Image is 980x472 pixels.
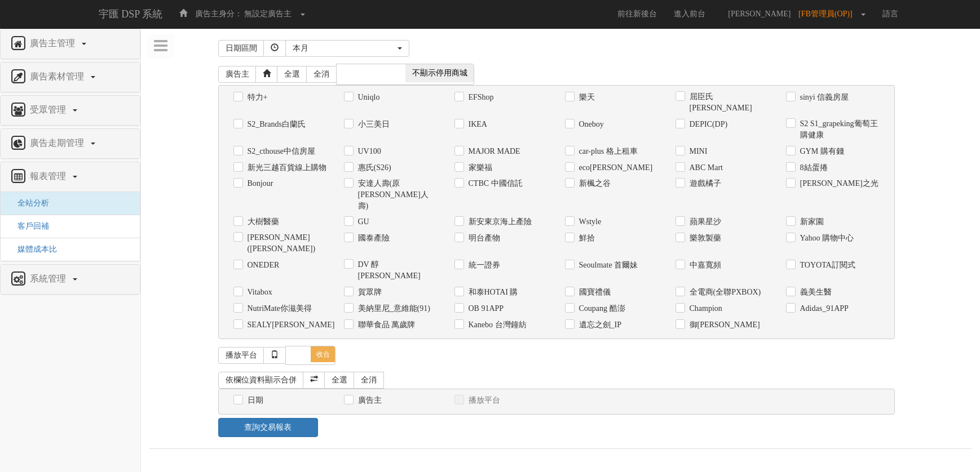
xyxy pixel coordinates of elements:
label: 大樹醫藥 [245,216,279,228]
label: 御[PERSON_NAME] [687,319,760,331]
label: 賀眾牌 [355,287,382,298]
label: S2 S1_grapeking葡萄王購健康 [797,118,880,141]
label: 新光三越百貨線上購物 [245,162,326,173]
label: eco[PERSON_NAME] [576,162,653,173]
label: [PERSON_NAME]([PERSON_NAME]) [245,232,327,255]
label: 小三美日 [355,119,390,130]
label: UV100 [355,146,381,157]
label: 全電商(全聯PXBOX) [687,287,761,298]
label: 國泰產險 [355,233,390,244]
label: 播放平台 [466,395,500,406]
label: Yahoo 購物中心 [797,233,854,244]
a: 客戶回補 [9,222,49,230]
label: SEALY[PERSON_NAME] [245,319,327,331]
label: EFShop [466,92,494,103]
label: 遊戲橘子 [687,178,721,189]
a: 廣告素材管理 [9,68,131,86]
label: car-plus 格上租車 [576,146,638,157]
span: 收合 [311,346,336,362]
label: 美納里尼_意維能(91) [355,303,430,314]
label: Seoulmate 首爾妹 [576,260,638,271]
span: [PERSON_NAME] [722,10,796,18]
label: S2_Brands白蘭氏 [245,119,306,130]
a: 媒體成本比 [9,245,57,253]
span: 廣告素材管理 [27,72,90,81]
label: 國寶禮儀 [576,287,611,298]
span: 受眾管理 [27,105,72,114]
label: NutriMate你滋美得 [245,303,312,314]
a: 系統管理 [9,270,131,288]
label: Uniqlo [355,92,380,103]
a: 全消 [354,372,384,389]
label: 蘋果星沙 [687,216,721,228]
label: 樂敦製藥 [687,233,721,244]
label: 和泰HOTAI 購 [466,287,518,298]
label: OB 91APP [466,303,504,314]
label: ONEDER [245,260,280,271]
label: 廣告主 [355,395,382,406]
span: 無設定廣告主 [244,10,292,18]
label: Kanebo 台灣鐘紡 [466,319,527,331]
label: Oneboy [576,119,604,130]
label: DV 醇[PERSON_NAME] [355,259,438,282]
label: Coupang 酷澎 [576,303,625,314]
label: Vitabox [245,287,272,298]
label: [PERSON_NAME]之光 [797,178,879,189]
span: 系統管理 [27,274,72,283]
label: Champion [687,303,722,314]
label: GYM 購有錢 [797,146,844,157]
label: 鮮拾 [576,233,595,244]
label: 中嘉寬頻 [687,260,721,271]
a: 廣告走期管理 [9,135,131,153]
label: 屈臣氏[PERSON_NAME] [687,91,769,114]
a: 全消 [306,66,337,83]
label: sinyi 信義房屋 [797,92,849,103]
label: 特力+ [245,92,268,103]
a: 報表管理 [9,168,131,186]
label: ABC Mart [687,162,723,173]
label: MINI [687,146,708,157]
span: 不顯示停用商城 [405,64,474,82]
label: Bonjour [245,178,273,189]
label: IKEA [466,119,487,130]
label: 安達人壽(原[PERSON_NAME]人壽) [355,178,438,212]
a: 受眾管理 [9,101,131,119]
label: 明台產物 [466,233,500,244]
div: 本月 [293,43,395,54]
label: 新安東京海上產險 [466,216,532,228]
label: 新楓之谷 [576,178,611,189]
label: 統一證券 [466,260,500,271]
label: Adidas_91APP [797,303,849,314]
label: S2_cthouse中信房屋 [245,146,316,157]
label: 義美生醫 [797,287,832,298]
label: CTBC 中國信託 [466,178,523,189]
a: 廣告主管理 [9,35,131,53]
span: 廣告主身分： [195,10,242,18]
label: TOYOTA訂閱式 [797,260,855,271]
a: 全站分析 [9,199,49,207]
a: 查詢交易報表 [218,418,319,437]
a: 全選 [324,372,355,389]
button: 本月 [285,40,409,57]
label: 樂天 [576,92,595,103]
label: 新家園 [797,216,824,228]
label: 惠氏(S26) [355,162,391,173]
label: 聯華食品 萬歲牌 [355,319,416,331]
span: 報表管理 [27,171,72,181]
label: GU [355,216,369,228]
span: 廣告主管理 [27,38,81,48]
label: MAJOR MADE [466,146,520,157]
a: 全選 [277,66,307,83]
span: [FB管理員(OP)] [798,10,858,18]
label: Wstyle [576,216,602,228]
label: DEPIC(DP) [687,119,728,130]
label: 家樂福 [466,162,492,173]
label: 遺忘之劍_IP [576,319,621,331]
span: 廣告走期管理 [27,138,90,148]
label: 日期 [245,395,263,406]
label: 8結蛋捲 [797,162,828,173]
